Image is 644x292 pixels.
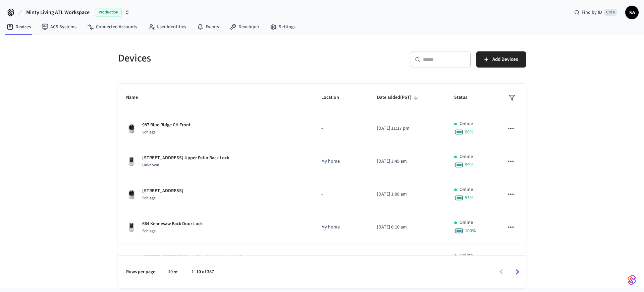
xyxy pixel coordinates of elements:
[454,92,476,103] span: Status
[626,6,638,18] span: KA
[377,125,438,132] p: [DATE] 11:17 pm
[36,21,82,33] a: ACS Systems
[321,92,348,103] span: Location
[142,195,156,201] span: Schlage
[126,123,137,134] img: Schlage Sense Smart Deadbolt with Camelot Trim, Front
[460,219,473,226] p: Online
[321,224,361,231] p: My home
[476,51,526,68] button: Add Devices
[126,92,147,103] span: Name
[165,267,181,277] div: 10
[95,8,122,17] span: Production
[142,187,183,195] p: [STREET_ADDRESS]
[142,155,229,162] p: [STREET_ADDRESS] Upper Patio Back Lock
[126,255,137,266] img: Yale Assure Touchscreen Wifi Smart Lock, Satin Nickel, Front
[465,227,476,234] span: 100 %
[460,153,473,160] p: Online
[321,191,361,198] p: -
[126,268,157,276] p: Rows per page:
[377,191,438,198] p: [DATE] 1:08 am
[492,55,518,64] span: Add Devices
[321,125,361,132] p: -
[582,9,602,16] span: Find by ID
[377,158,438,165] p: [DATE] 3:49 am
[142,122,191,129] p: 987 Blue Ridge CH Front
[460,186,473,193] p: Online
[1,21,36,33] a: Devices
[377,224,438,231] p: [DATE] 6:10 am
[26,8,90,16] span: Minty Living ATL Workspace
[628,275,636,285] img: SeamLogoGradient.69752ec5.svg
[126,156,137,167] img: Yale Assure Touchscreen Wifi Smart Lock, Satin Nickel, Front
[460,120,473,127] p: Online
[224,21,265,33] a: Developer
[126,222,137,233] img: Yale Assure Touchscreen Wifi Smart Lock, Satin Nickel, Front
[82,21,143,33] a: Connected Accounts
[569,6,623,18] div: Find by IDCtrl K
[465,195,474,201] span: 95 %
[625,6,639,19] button: KA
[118,51,318,65] h5: Devices
[143,21,192,33] a: User Identities
[509,264,525,280] button: Go to next page
[460,252,473,259] p: Online
[142,162,159,168] span: Unknown
[142,228,156,234] span: Schlage
[142,220,203,227] p: 664 Kennesaw Back Door Lock
[192,268,214,276] p: 1–10 of 387
[465,129,474,135] span: 98 %
[321,158,361,165] p: My home
[192,21,224,33] a: Events
[126,189,137,200] img: Schlage Sense Smart Deadbolt with Camelot Trim, Front
[604,9,617,16] span: Ctrl K
[142,129,156,135] span: Schlage
[465,162,474,168] span: 99 %
[377,92,420,103] span: Date added(PST)
[265,21,301,33] a: Settings
[142,253,260,260] p: [STREET_ADDRESS] Back (Exterior into garage) Door Lock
